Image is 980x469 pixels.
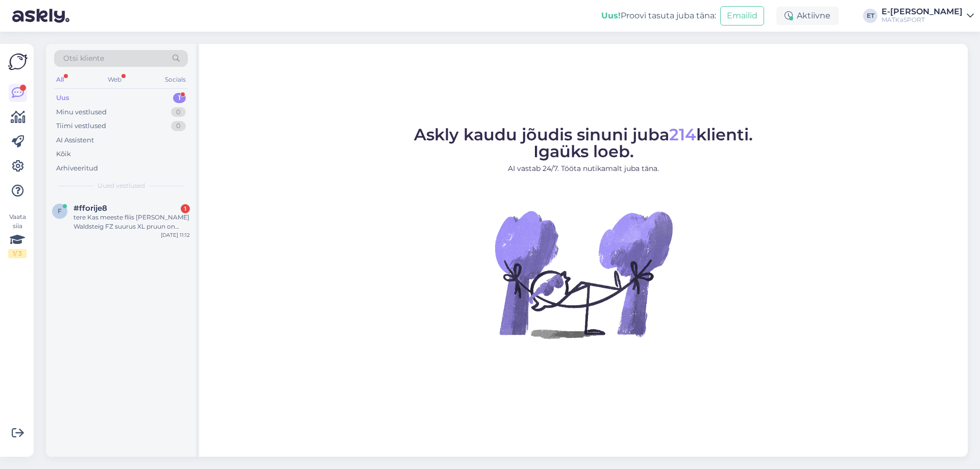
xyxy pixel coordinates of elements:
[776,7,839,25] div: Aktiivne
[881,8,974,24] a: E-[PERSON_NAME]MATKaSPORT
[720,6,764,26] button: Emailid
[414,163,753,174] p: AI vastab 24/7. Tööta nutikamalt juba täna.
[881,8,963,16] div: E-[PERSON_NAME]
[73,204,107,213] span: #fforije8
[106,73,124,86] div: Web
[56,163,98,174] div: Arhiveeritud
[54,73,66,86] div: All
[414,125,753,161] span: Askly kaudu jõudis sinuni juba klienti. Igaüks loeb.
[56,107,107,117] div: Minu vestlused
[56,149,71,159] div: Kõik
[161,231,190,239] div: [DATE] 11:12
[56,135,94,145] div: AI Assistent
[601,11,621,20] b: Uus!
[97,181,145,190] span: Uued vestlused
[601,10,716,22] div: Proovi tasuta juba täna:
[863,9,877,23] div: ET
[63,53,104,64] span: Otsi kliente
[881,16,963,24] div: MATKaSPORT
[492,182,675,366] img: No Chat active
[56,121,106,131] div: Tiimi vestlused
[163,73,188,86] div: Socials
[73,213,190,231] div: tere Kas meeste fliis [PERSON_NAME] Waldsteig FZ suurus XL pruun on saadaval Ülemiste kaupluses? ...
[8,52,28,71] img: Askly Logo
[181,204,190,213] div: 1
[8,212,27,258] div: Vaata siia
[173,93,186,103] div: 1
[58,207,62,215] span: f
[56,93,69,103] div: Uus
[669,125,696,144] span: 214
[171,107,186,117] div: 0
[8,249,27,258] div: 1 / 3
[171,121,186,131] div: 0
